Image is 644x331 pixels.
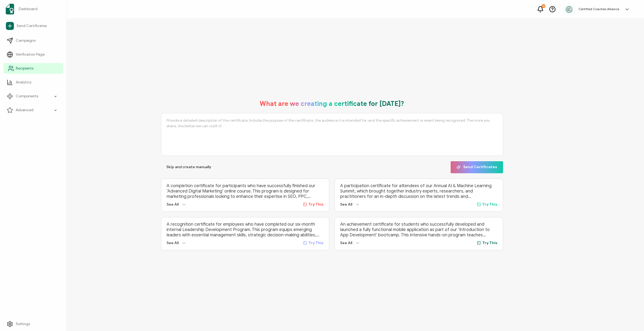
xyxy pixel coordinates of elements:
img: sertifier-logomark-colored.svg [6,4,14,14]
img: 2aa27aa7-df99-43f9-bc54-4d90c804c2bd.png [565,5,573,13]
a: Dashboard [3,2,63,17]
span: See All [167,241,179,245]
a: Analytics [3,77,63,88]
button: Skip and create manually [161,161,217,173]
span: Send Certificates [17,23,47,29]
h1: What are we creating a certificate for [DATE]? [260,100,404,108]
span: Try This [308,202,324,207]
span: Campaigns [16,38,36,43]
iframe: Chat Widget [617,305,644,331]
span: Advanced [16,107,33,113]
span: Recipients [16,66,33,71]
span: Settings [16,321,30,327]
h5: Certified Coaches Alliance [578,7,619,11]
p: A recognition certificate for employees who have completed our six-month internal Leadership Deve... [167,222,324,238]
span: Try This [308,241,324,245]
p: An achievement certificate for students who successfully developed and launched a fully functiona... [340,222,497,238]
span: Try This [482,241,497,245]
a: Send Certificates [3,20,63,32]
span: See All [340,241,352,245]
span: Dashboard [19,6,37,12]
span: Try This [482,202,497,207]
a: Campaigns [3,35,63,46]
div: 23 [542,4,545,8]
span: Components [16,94,38,99]
a: Verification Page [3,49,63,60]
span: Skip and create manually [166,165,211,169]
span: Verification Page [16,52,45,57]
span: See All [167,202,179,207]
span: Send Certificates [457,165,497,169]
a: Settings [3,319,63,329]
p: A completion certificate for participants who have successfully finished our ‘Advanced Digital Ma... [167,183,324,199]
span: Analytics [16,80,31,85]
a: Recipients [3,63,63,74]
span: See All [340,202,352,207]
button: Send Certificates [451,161,503,173]
p: A participation certificate for attendees of our Annual AI & Machine Learning Summit, which broug... [340,183,497,199]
